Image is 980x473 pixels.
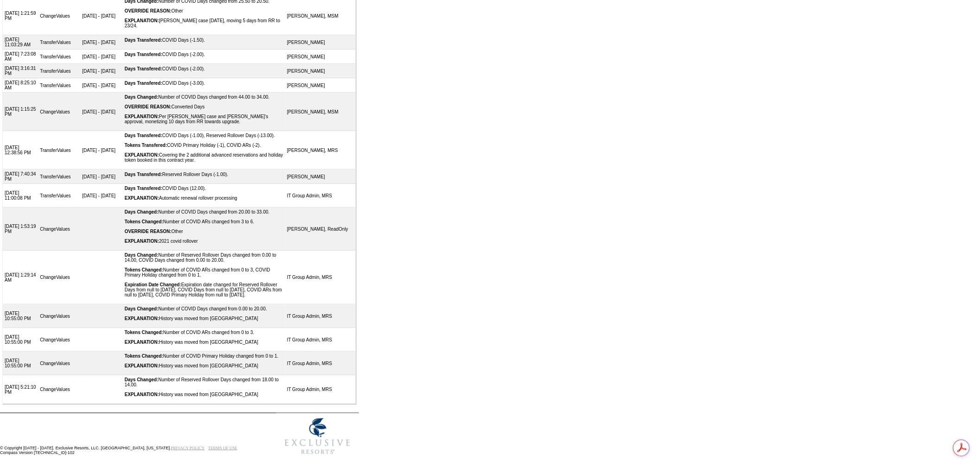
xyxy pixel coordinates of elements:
[125,282,181,287] b: Expiration Date Changed:
[3,78,38,93] td: [DATE] 8:25:10 AM
[125,18,159,23] b: EXPLANATION:
[125,143,167,148] b: Tokens Transfered:
[38,170,80,184] td: TransferValues
[125,38,283,43] div: COVID Days (-1.50).
[125,114,283,124] div: Per [PERSON_NAME] case and [PERSON_NAME]'s approval, monetizing 10 days from RR towards upgrade.
[38,131,80,170] td: TransferValues
[125,81,162,86] b: Days Transfered:
[125,209,283,214] div: Number of COVID Days changed from 20.00 to 33.00.
[285,328,356,352] td: IT Group Admin, MRS
[3,184,38,208] td: [DATE] 11:00:08 PM
[81,131,123,170] td: [DATE] - [DATE]
[285,50,356,64] td: [PERSON_NAME]
[3,304,38,328] td: [DATE] 10:55:00 PM
[285,170,356,184] td: [PERSON_NAME]
[125,239,159,244] b: EXPLANATION:
[125,229,283,234] div: Other
[125,152,159,158] b: EXPLANATION:
[125,95,283,100] div: Number of COVID Days changed from 44.00 to 34.00.
[125,52,162,57] b: Days Transfered:
[38,304,80,328] td: ChangeValues
[125,219,283,224] div: Number of COVID ARs changed from 3 to 6.
[125,306,283,311] div: Number of COVID Days changed from 0.00 to 20.00.
[125,353,283,359] div: Number of COVID Primary Holiday changed from 0 to 1.
[3,251,38,304] td: [DATE] 1:29:14 AM
[125,186,162,191] b: Days Transfered:
[125,172,162,177] b: Days Transfered:
[285,35,356,50] td: [PERSON_NAME]
[125,340,283,345] div: History was moved from [GEOGRAPHIC_DATA]
[38,328,80,352] td: ChangeValues
[3,131,38,170] td: [DATE] 12:38:56 PM
[81,93,123,131] td: [DATE] - [DATE]
[38,50,80,64] td: TransferValues
[38,375,80,404] td: ChangeValues
[208,446,238,450] a: TERMS OF USE
[38,35,80,50] td: TransferValues
[38,208,80,251] td: ChangeValues
[125,8,283,13] div: Other
[276,413,359,460] img: Exclusive Resorts
[125,267,163,272] b: Tokens Changed:
[125,186,283,191] div: COVID Days (12.00).
[125,340,159,345] b: EXPLANATION:
[125,316,159,321] b: EXPLANATION:
[3,93,38,131] td: [DATE] 1:15:25 PM
[38,93,80,131] td: ChangeValues
[3,50,38,64] td: [DATE] 7:23:08 AM
[3,352,38,375] td: [DATE] 10:55:00 PM
[125,143,283,148] div: COVID Primary Holiday (-1), COVID ARs (-2).
[125,133,283,138] div: COVID Days (-1.00), Reserved Rollover Days (-13.00).
[125,316,283,321] div: History was moved from [GEOGRAPHIC_DATA]
[125,252,158,258] b: Days Changed:
[125,267,283,277] div: Number of COVID ARs changed from 0 to 3, COVID Primary Holiday changed from 0 to 1.
[285,131,356,170] td: [PERSON_NAME], MRS
[81,184,123,208] td: [DATE] - [DATE]
[125,81,283,86] div: COVID Days (-3.00).
[125,196,283,201] div: Automatic renewal rollover processing
[171,446,205,450] a: PRIVACY POLICY
[125,8,171,13] b: OVERRIDE REASON:
[125,353,163,359] b: Tokens Changed:
[285,251,356,304] td: IT Group Admin, MRS
[285,64,356,78] td: [PERSON_NAME]
[285,184,356,208] td: IT Group Admin, MRS
[125,330,283,335] div: Number of COVID ARs changed from 0 to 3.
[125,239,283,244] div: 2021 covid rollover
[81,50,123,64] td: [DATE] - [DATE]
[81,35,123,50] td: [DATE] - [DATE]
[125,66,283,71] div: COVID Days (-2.00).
[125,363,283,368] div: History was moved from [GEOGRAPHIC_DATA]
[125,377,158,382] b: Days Changed:
[3,208,38,251] td: [DATE] 1:53:19 PM
[125,95,158,100] b: Days Changed:
[38,352,80,375] td: ChangeValues
[285,93,356,131] td: [PERSON_NAME], MSM
[125,152,283,163] div: Covering the 2 additional advanced reservations and holiday token booked in this contract year.
[3,64,38,78] td: [DATE] 3:16:31 PM
[125,330,163,335] b: Tokens Changed:
[125,209,158,214] b: Days Changed:
[125,38,162,43] b: Days Transfered:
[285,78,356,93] td: [PERSON_NAME]
[81,64,123,78] td: [DATE] - [DATE]
[3,170,38,184] td: [DATE] 7:40:34 PM
[285,352,356,375] td: IT Group Admin, MRS
[125,363,159,368] b: EXPLANATION:
[125,392,283,397] div: History was moved from [GEOGRAPHIC_DATA]
[81,170,123,184] td: [DATE] - [DATE]
[285,208,356,251] td: [PERSON_NAME], ReadOnly
[125,306,158,311] b: Days Changed:
[125,392,159,397] b: EXPLANATION:
[125,196,159,201] b: EXPLANATION:
[38,64,80,78] td: TransferValues
[38,184,80,208] td: TransferValues
[3,328,38,352] td: [DATE] 10:55:00 PM
[3,35,38,50] td: [DATE] 11:03:29 AM
[285,375,356,404] td: IT Group Admin, MRS
[125,229,171,234] b: OVERRIDE REASON:
[285,304,356,328] td: IT Group Admin, MRS
[38,78,80,93] td: TransferValues
[3,375,38,404] td: [DATE] 5:21:10 PM
[81,78,123,93] td: [DATE] - [DATE]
